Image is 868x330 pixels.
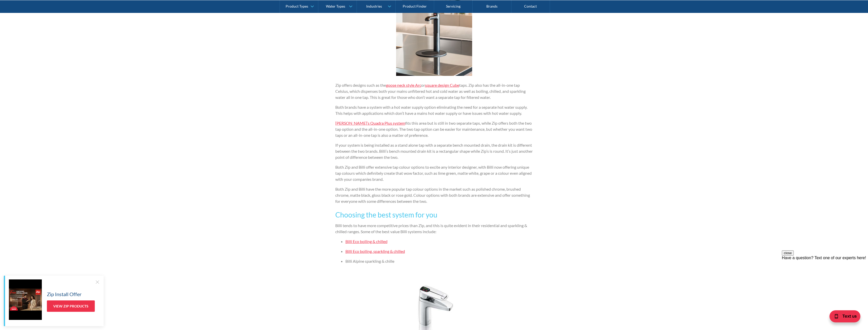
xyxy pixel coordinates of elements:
[335,223,533,235] p: Billi tends to have more competitive prices than Zip, and this is quite evident in their resident...
[366,4,382,8] div: Industries
[817,305,868,330] iframe: podium webchat widget bubble
[9,279,42,320] img: Zip Install Offer
[326,4,345,8] div: Water Types
[335,120,533,138] p: fits this area but is still in two separate taps, while Zip offers both the two tap option and th...
[335,164,533,182] p: Both Zip and Billi offer extensive tap colour options to excite any interior designer, with Billi...
[345,258,533,264] li: Billi Alpine sparkling & chille
[782,250,868,311] iframe: podium webchat widget prompt
[425,83,459,87] a: square design Cube
[335,142,533,160] p: If your system is being installed as a stand alone tap with a separate bench mounted drain, the d...
[335,209,533,220] h3: Choosing the best system for you
[345,239,387,244] a: Billi Eco boiling & chilled
[335,121,405,125] a: [PERSON_NAME]’s Quadra Plus system
[335,186,533,204] p: Both Zip and Billi have the more popular tap colour options in the market such as polished chrome...
[345,249,405,254] a: Billi Eco boiling, sparkling & chilled
[47,290,82,298] h5: Zip Install Offer
[286,4,308,8] div: Product Types
[47,300,95,312] a: View Zip Products
[335,82,533,100] p: Zip offers designs such as the or taps. Zip also has the all-in-one tap Celsius, which dispenses ...
[386,83,421,87] a: goose neck style Arc
[335,104,533,116] p: Both brands have a system with a hot water supply option eliminating the need for a separate hot ...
